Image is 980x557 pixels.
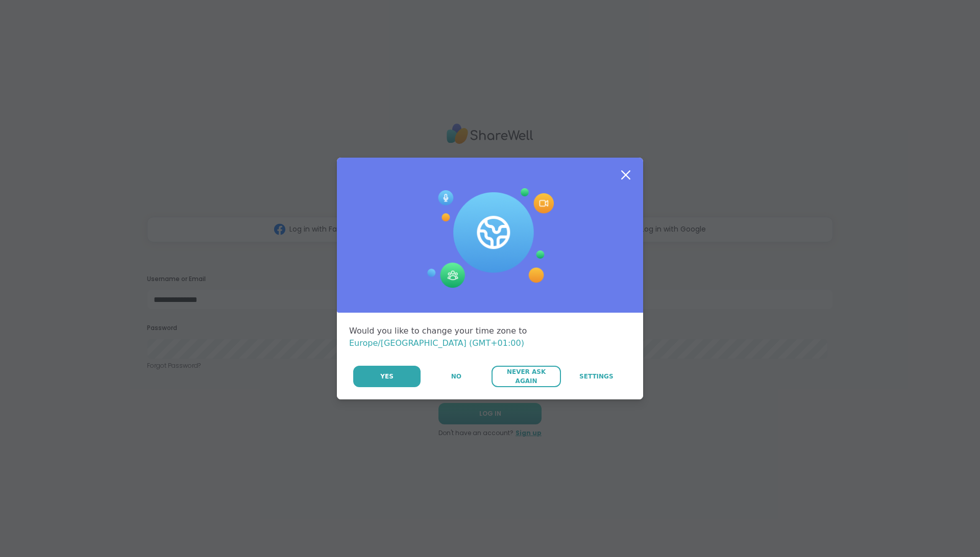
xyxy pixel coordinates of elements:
[349,325,631,349] div: Would you like to change your time zone to
[497,367,555,386] span: Never Ask Again
[422,366,491,387] button: No
[562,366,631,387] a: Settings
[579,372,614,381] span: Settings
[380,372,394,381] span: Yes
[349,338,524,348] span: Europe/[GEOGRAPHIC_DATA] (GMT+01:00)
[451,372,461,381] span: No
[492,366,560,387] button: Never Ask Again
[426,188,554,288] img: Session Experience
[353,366,421,387] button: Yes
